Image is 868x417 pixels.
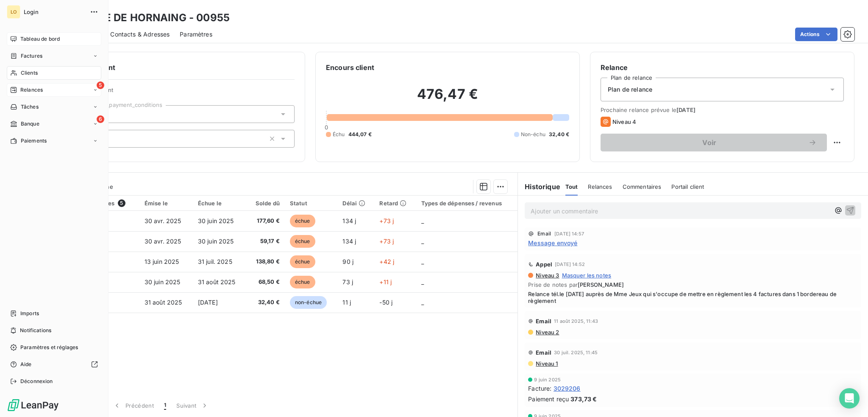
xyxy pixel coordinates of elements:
h6: Informations client [51,62,295,73]
span: 31 juil. 2025 [198,258,232,265]
span: 30 juin 2025 [198,238,234,245]
span: Imports [20,310,39,317]
span: +42 j [379,258,394,265]
span: 134 j [342,238,356,245]
span: 73 j [342,278,353,285]
span: -50 j [379,299,392,306]
span: Paramètres [180,30,212,39]
span: [DATE] [198,299,218,306]
span: 30 avr. 2025 [145,217,181,224]
span: Paiements [21,137,47,145]
span: Commentaires [623,183,662,190]
div: Retard [379,200,411,207]
h2: 476,47 € [326,86,569,111]
span: Banque [21,120,39,128]
span: +73 j [379,217,394,224]
span: 30 avr. 2025 [145,238,181,245]
span: _ [421,278,424,285]
span: Paramètres et réglages [20,344,78,351]
a: Aide [7,358,101,371]
span: [DATE] 14:52 [555,262,585,267]
span: Tout [565,183,578,190]
div: LO [7,5,20,19]
span: 32,40 € [549,131,569,138]
img: Logo LeanPay [7,398,59,412]
span: Prise de notes par [528,281,858,288]
span: Email [536,318,551,325]
div: Types de dépenses / revenus [421,200,513,207]
span: +73 j [379,238,394,245]
span: 134 j [342,217,356,224]
span: Facture : [528,384,551,393]
span: Niveau 3 [535,272,559,279]
span: Échu [333,131,345,138]
span: 31 août 2025 [145,299,182,306]
span: Notifications [20,327,51,334]
span: Message envoyé [528,238,577,247]
span: Propriétés Client [68,87,295,98]
span: Paiement reçu [528,395,569,403]
span: 3029206 [554,384,581,393]
span: Email [537,231,551,236]
span: 138,80 € [251,257,280,266]
div: Statut [290,200,333,207]
span: Non-échu [521,131,545,138]
span: 59,17 € [251,237,280,246]
span: Factures [21,52,42,60]
span: 11 j [342,299,351,306]
span: Tâches [21,103,39,111]
span: échue [290,255,315,268]
span: Aide [20,361,32,368]
span: +11 j [379,278,392,285]
span: _ [421,238,424,245]
span: 177,60 € [251,217,280,225]
button: Précédent [108,397,159,414]
span: 13 juin 2025 [145,258,179,265]
h6: Historique [518,182,560,192]
span: Clients [21,69,38,77]
span: non-échue [290,296,327,309]
span: 5 [118,199,125,207]
span: 6 [97,115,104,123]
span: Déconnexion [20,378,53,385]
h3: MAIRIE DE HORNAING - 00955 [75,10,230,25]
span: [PERSON_NAME] [578,281,624,288]
span: Relances [20,86,43,94]
span: [DATE] 14:57 [554,231,584,236]
span: 32,40 € [251,298,280,307]
span: Masquer les notes [562,272,612,279]
button: Voir [601,134,827,151]
span: _ [421,217,424,224]
div: Émise le [145,200,188,207]
span: Niveau 2 [535,329,559,336]
span: 444,07 € [348,131,372,138]
button: Suivant [171,397,214,414]
span: Contacts & Adresses [110,30,170,39]
span: 1 [164,401,166,410]
h6: Relance [601,62,844,73]
span: Tableau de bord [20,35,60,43]
span: 31 août 2025 [198,278,236,285]
span: 90 j [342,258,353,265]
span: Relances [588,183,612,190]
span: [DATE] [676,106,696,113]
button: 1 [159,397,171,414]
span: 30 juin 2025 [145,278,181,285]
div: Solde dû [251,200,280,207]
h6: Encours client [326,62,374,73]
span: 30 juin 2025 [198,217,234,224]
button: Actions [795,28,837,41]
span: échue [290,276,315,288]
span: 11 août 2025, 11:43 [554,319,598,324]
span: Niveau 4 [612,118,636,125]
span: 373,73 € [570,395,597,403]
span: 30 juil. 2025, 11:45 [554,350,598,355]
div: Échue le [198,200,241,207]
span: échue [290,235,315,248]
span: Voir [611,139,808,146]
span: Relance tél.le [DATE] auprès de Mme Jeux qui s'occupe de mettre en règlement les 4 factures dans ... [528,291,858,304]
span: Appel [536,261,552,268]
span: Plan de relance [608,85,652,94]
span: _ [421,299,424,306]
div: Délai [342,200,369,207]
